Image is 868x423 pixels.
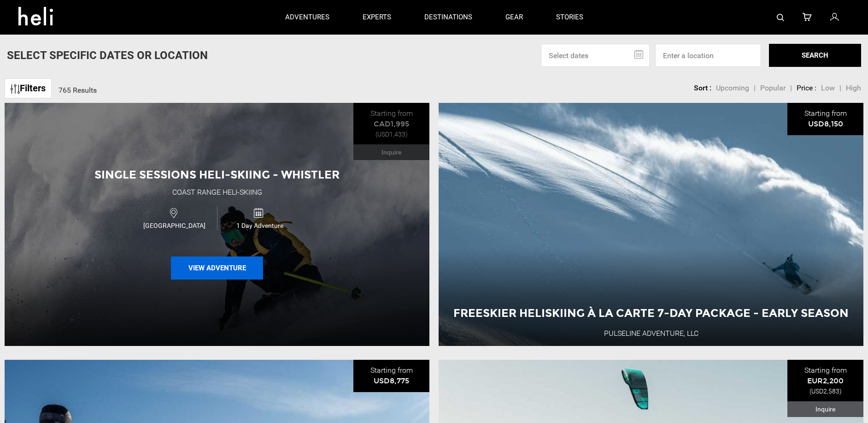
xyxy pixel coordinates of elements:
span: 1 Day Adventure [217,221,302,230]
span: Upcoming [716,83,749,92]
input: Select dates [541,44,650,67]
span: Popular [760,83,786,92]
span: Low [821,83,835,92]
span: 765 Results [59,86,97,95]
p: destinations [424,12,472,22]
li: Sort : [694,83,711,94]
span: [GEOGRAPHIC_DATA] [132,221,217,230]
p: experts [363,12,391,22]
div: Coast Range Heli-Skiing [172,187,262,198]
img: btn-icon.svg [11,84,20,94]
a: Filters [5,78,52,98]
span: High [846,83,861,92]
input: Enter a location [655,44,761,67]
button: View Adventure [171,256,263,280]
p: Select Specific Dates Or Location [7,48,208,63]
li: | [839,83,841,94]
p: adventures [285,12,329,22]
span: Single Sessions Heli-Skiing - Whistler [94,168,340,181]
img: search-bar-icon.svg [777,14,784,21]
button: SEARCH [769,44,861,67]
li: Price : [797,83,816,94]
li: | [790,83,792,94]
li: | [754,83,756,94]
